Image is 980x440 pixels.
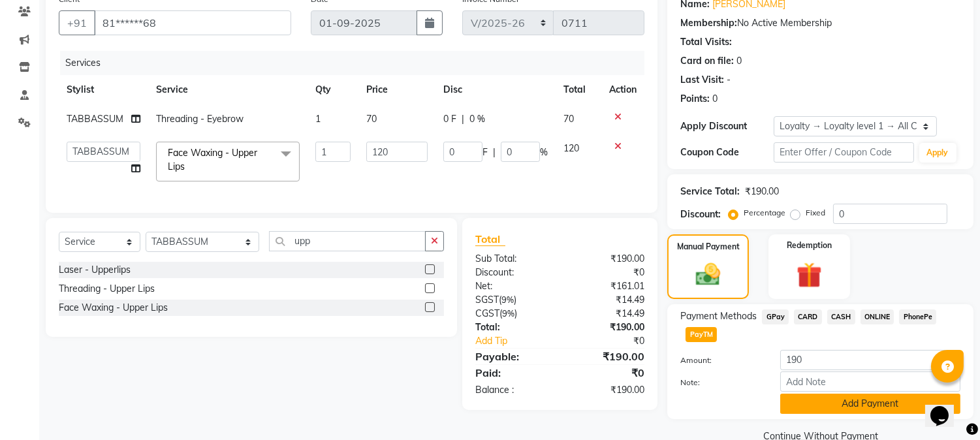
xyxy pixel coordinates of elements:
[168,147,257,172] span: Face Waxing - Upper Lips
[560,307,655,321] div: ₹14.49
[680,185,740,198] div: Service Total:
[774,142,913,163] input: Enter Offer / Coupon Code
[466,349,560,364] div: Payable:
[60,51,654,75] div: Services
[780,371,960,392] input: Add Note
[794,309,822,324] span: CARD
[475,307,499,319] span: CGST
[601,75,644,104] th: Action
[680,16,960,30] div: No Active Membership
[563,113,574,125] span: 70
[560,279,655,293] div: ₹161.01
[677,241,740,253] label: Manual Payment
[466,252,560,266] div: Sub Total:
[466,383,560,397] div: Balance :
[59,263,131,277] div: Laser - Upperlips
[501,294,514,305] span: 9%
[680,119,774,133] div: Apply Discount
[308,75,358,104] th: Qty
[925,388,967,427] iframe: chat widget
[466,279,560,293] div: Net:
[744,207,785,219] label: Percentage
[59,282,155,296] div: Threading - Upper Lips
[148,75,308,104] th: Service
[560,365,655,381] div: ₹0
[680,92,710,106] div: Points:
[680,309,757,323] span: Payment Methods
[680,16,737,30] div: Membership:
[59,301,168,315] div: Face Waxing - Upper Lips
[475,294,499,306] span: SGST
[680,73,724,87] div: Last Visit:
[540,146,548,159] span: %
[780,350,960,370] input: Amount
[366,113,377,125] span: 70
[686,327,717,342] span: PayTM
[861,309,894,324] span: ONLINE
[671,377,770,388] label: Note:
[466,365,560,381] div: Paid:
[712,92,718,106] div: 0
[94,10,291,35] input: Search by Name/Mobile/Email/Code
[563,142,579,154] span: 120
[727,73,731,87] div: -
[680,208,721,221] div: Discount:
[736,54,742,68] div: 0
[466,307,560,321] div: ( )
[576,334,655,348] div: ₹0
[466,266,560,279] div: Discount:
[493,146,496,159] span: |
[67,113,123,125] span: TABBASSUM
[762,309,789,324] span: GPay
[443,112,456,126] span: 0 F
[560,349,655,364] div: ₹190.00
[469,112,485,126] span: 0 %
[185,161,191,172] a: x
[462,112,464,126] span: |
[688,260,727,289] img: _cash.svg
[156,113,244,125] span: Threading - Eyebrow
[827,309,855,324] span: CASH
[680,54,734,68] div: Card on file:
[780,394,960,414] button: Add Payment
[358,75,435,104] th: Price
[560,321,655,334] div: ₹190.00
[315,113,321,125] span: 1
[502,308,514,319] span: 9%
[466,334,576,348] a: Add Tip
[560,266,655,279] div: ₹0
[680,146,774,159] div: Coupon Code
[59,10,95,35] button: +91
[466,293,560,307] div: ( )
[59,75,148,104] th: Stylist
[806,207,825,219] label: Fixed
[787,240,832,251] label: Redemption
[556,75,601,104] th: Total
[482,146,488,159] span: F
[680,35,732,49] div: Total Visits:
[475,232,505,246] span: Total
[899,309,936,324] span: PhonePe
[269,231,426,251] input: Search or Scan
[671,354,770,366] label: Amount:
[466,321,560,334] div: Total:
[789,259,830,291] img: _gift.svg
[435,75,556,104] th: Disc
[919,143,956,163] button: Apply
[560,252,655,266] div: ₹190.00
[560,383,655,397] div: ₹190.00
[745,185,779,198] div: ₹190.00
[560,293,655,307] div: ₹14.49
